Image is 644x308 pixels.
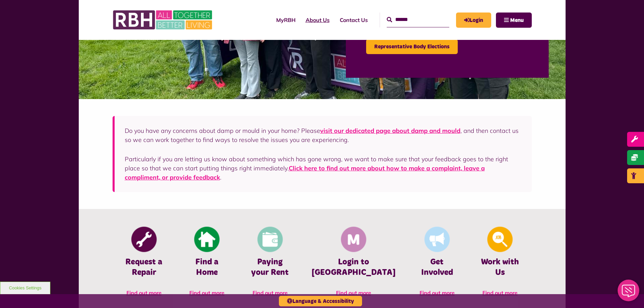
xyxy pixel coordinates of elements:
[496,13,532,28] button: Navigation
[487,227,513,252] img: Looking For A Job
[238,226,301,304] a: Pay Rent Paying your Rent Find out more
[279,296,362,306] button: Language & Accessibility
[416,257,458,278] h4: Get Involved
[271,11,301,29] a: MyRBH
[387,13,449,27] input: Search
[123,257,165,278] h4: Request a Repair
[366,39,458,54] a: Representative Body Elections
[424,227,450,252] img: Get Involved
[335,11,373,29] a: Contact Us
[126,289,162,296] span: Find out more
[312,257,396,278] h4: Login to [GEOGRAPHIC_DATA]
[482,289,518,296] span: Find out more
[302,226,406,304] a: Membership And Mutuality Login to [GEOGRAPHIC_DATA] Find out more
[301,11,335,29] a: About Us
[320,127,460,135] a: visit our dedicated page about damp and mould
[257,227,283,252] img: Pay Rent
[456,13,491,28] a: MyRBH
[131,227,157,252] img: Report Repair
[614,278,644,308] iframe: Netcall Web Assistant for live chat
[420,289,455,296] span: Find out more
[189,289,224,296] span: Find out more
[248,257,291,278] h4: Paying your Rent
[175,226,238,304] a: Find A Home Find a Home Find out more
[510,18,524,23] span: Menu
[469,226,531,304] a: Looking For A Job Work with Us Find out more
[113,226,175,304] a: Report Repair Request a Repair Find out more
[406,226,469,304] a: Get Involved Get Involved Find out more
[194,227,220,252] img: Find A Home
[186,257,228,278] h4: Find a Home
[341,227,366,252] img: Membership And Mutuality
[125,164,485,181] a: Click here to find out more about how to make a complaint, leave a compliment, or provide feedback
[479,257,521,278] h4: Work with Us
[113,7,214,33] img: RBH
[125,126,522,144] p: Do you have any concerns about damp or mould in your home? Please , and then contact us so we can...
[125,155,522,182] p: Particularly if you are letting us know about something which has gone wrong, we want to make sur...
[336,289,371,296] span: Find out more
[253,289,288,296] span: Find out more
